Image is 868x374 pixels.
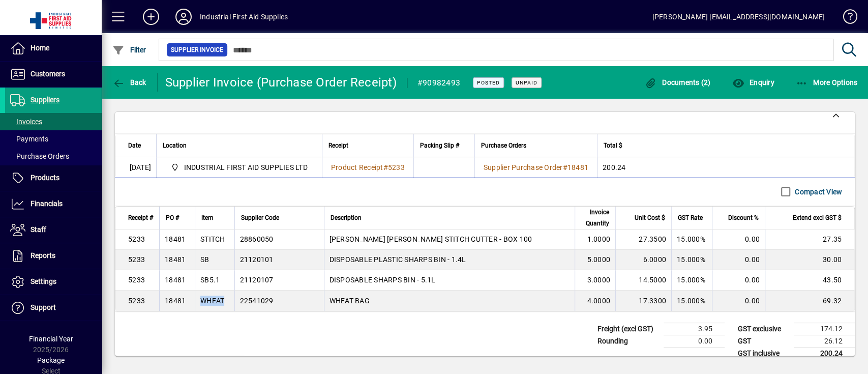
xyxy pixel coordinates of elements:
[200,275,220,285] div: SB5.1
[420,140,468,151] div: Packing Slip #
[328,140,407,151] div: Receipt
[732,78,774,87] span: Enquiry
[5,243,102,269] a: Reports
[167,8,200,26] button: Profile
[575,291,615,311] td: 4.0000
[5,130,102,148] a: Payments
[159,291,195,311] td: 18481
[793,73,860,92] button: More Options
[5,295,102,321] a: Support
[110,73,149,92] button: Back
[324,291,575,311] td: WHEAT BAG
[128,140,141,151] span: Date
[383,163,388,171] span: #
[733,347,794,360] td: GST inclusive
[604,140,842,151] div: Total $
[159,250,195,270] td: 18481
[31,303,56,311] span: Support
[37,356,65,364] span: Package
[115,291,159,311] td: 5233
[31,225,46,234] span: Staff
[5,36,102,61] a: Home
[5,165,102,191] a: Products
[324,229,575,250] td: [PERSON_NAME] [PERSON_NAME] STITCH CUTTER - BOX 100
[835,2,855,35] a: Knowledge Base
[481,140,526,151] span: Purchase Orders
[234,291,324,311] td: 22541029
[200,296,224,306] div: WHEAT
[765,270,854,291] td: 43.50
[765,250,854,270] td: 30.00
[331,212,362,223] span: Description
[480,162,592,173] a: Supplier Purchase Order#18481
[652,9,825,25] div: [PERSON_NAME] [EMAIL_ADDRESS][DOMAIN_NAME]
[728,212,759,223] span: Discount %
[664,323,725,335] td: 3.95
[678,212,703,223] span: GST Rate
[171,45,223,55] span: Supplier Invoice
[112,78,146,87] span: Back
[581,207,609,229] span: Invoice Quantity
[671,229,712,250] td: 15.000%
[10,118,42,126] span: Invoices
[796,78,858,87] span: More Options
[635,212,665,223] span: Unit Cost $
[31,174,59,182] span: Products
[234,270,324,291] td: 21120107
[128,212,153,223] span: Receipt #
[729,73,776,92] button: Enquiry
[604,140,622,151] span: Total $
[327,162,408,173] a: Product Receipt#5233
[575,229,615,250] td: 1.0000
[5,269,102,295] a: Settings
[166,212,179,223] span: PO #
[184,162,308,172] span: INDUSTRIAL FIRST AID SUPPLIES LTD
[642,73,713,92] button: Documents (2)
[793,187,842,197] label: Compact View
[241,212,279,223] span: Supplier Code
[615,270,671,291] td: 14.5000
[671,291,712,311] td: 15.000%
[130,162,152,172] span: [DATE]
[31,44,49,52] span: Home
[793,212,842,223] span: Extend excl GST $
[5,113,102,130] a: Invoices
[29,335,73,343] span: Financial Year
[733,335,794,347] td: GST
[712,270,765,291] td: 0.00
[5,62,102,87] a: Customers
[567,163,588,171] span: 18481
[328,140,348,151] span: Receipt
[5,148,102,165] a: Purchase Orders
[324,270,575,291] td: DISPOSABLE SHARPS BIN - 5.1L
[31,199,63,208] span: Financials
[575,250,615,270] td: 5.0000
[765,291,854,311] td: 69.32
[31,70,65,78] span: Customers
[5,191,102,217] a: Financials
[167,161,312,174] span: INDUSTRIAL FIRST AID SUPPLIES LTD
[765,229,854,250] td: 27.35
[671,250,712,270] td: 15.000%
[163,140,187,151] span: Location
[615,229,671,250] td: 27.3500
[712,229,765,250] td: 0.00
[165,74,397,91] div: Supplier Invoice (Purchase Order Receipt)
[31,96,59,104] span: Suppliers
[664,335,725,347] td: 0.00
[115,270,159,291] td: 5233
[159,229,195,250] td: 18481
[135,8,167,26] button: Add
[388,163,405,171] span: 5233
[563,163,567,171] span: #
[477,79,500,86] span: Posted
[331,163,383,171] span: Product Receipt
[712,250,765,270] td: 0.00
[128,140,150,151] div: Date
[10,135,48,143] span: Payments
[794,335,855,347] td: 26.12
[645,78,711,87] span: Documents (2)
[234,229,324,250] td: 28860050
[592,323,664,335] td: Freight (excl GST)
[671,270,712,291] td: 15.000%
